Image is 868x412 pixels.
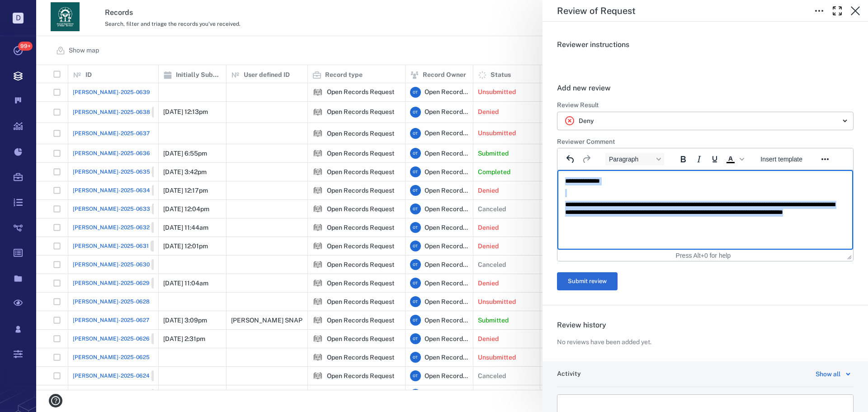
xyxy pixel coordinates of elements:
[707,153,722,166] button: Underline
[656,252,751,259] div: Press Alt+0 for help
[557,369,581,379] h6: Activity
[557,272,618,290] button: Submit review
[557,170,853,250] iframe: Rich Text Area
[846,2,864,20] button: Close
[817,153,833,166] button: Reveal or hide additional toolbar items
[760,156,802,163] span: Insert template
[609,156,653,163] span: Paragraph
[828,2,846,20] button: Toggle Fullscreen
[557,5,636,17] h5: Review of Request
[847,251,852,260] div: Press the Up and Down arrow keys to resize the editor.
[557,320,854,331] h6: Review history
[757,153,806,166] button: Insert template
[20,6,39,14] span: Help
[557,101,854,110] h6: Review Result
[557,58,559,67] span: .
[816,369,840,379] div: Show all
[557,83,854,94] h6: Add new review
[579,117,594,126] p: Deny
[579,153,594,166] button: Redo
[13,13,24,24] p: D
[810,2,828,20] button: Toggle to Edit Boxes
[557,137,854,147] h6: Reviewer Comment
[557,39,854,50] h6: Reviewer instructions
[723,153,745,166] div: Text color Black
[675,153,691,166] button: Bold
[557,338,651,347] p: No reviews have been added yet.
[691,153,707,166] button: Italic
[18,42,33,51] span: 99+
[563,153,578,166] button: Undo
[605,153,664,166] button: Block Paragraph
